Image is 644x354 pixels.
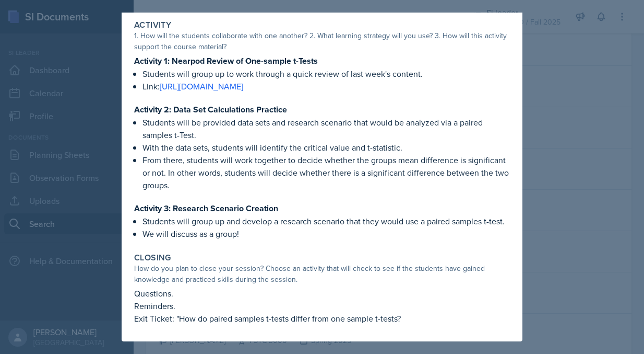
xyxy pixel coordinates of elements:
p: Students will group up to work through a quick review of last week's content. [142,67,510,80]
p: Link: [142,80,510,93]
strong: Activity 3: Research Scenario Creation [134,202,278,214]
p: Reminders. [134,300,510,312]
p: We will discuss as a group! [142,227,510,240]
p: From there, students will work together to decide whether the groups mean difference is significa... [142,154,510,191]
p: Questions. [134,287,510,300]
p: Students will group up and develop a research scenario that they would use a paired samples t-test. [142,215,510,227]
p: Exit Ticket: "How do paired samples t-tests differ from one sample t-tests? [134,312,510,325]
label: Activity [134,20,171,30]
strong: Activity 2: Data Set Calculations Practice [134,104,287,116]
a: [URL][DOMAIN_NAME] [160,81,243,92]
div: 1. How will the students collaborate with one another? 2. What learning strategy will you use? 3.... [134,30,510,52]
label: Closing [134,253,171,263]
p: Students will be provided data sets and research scenario that would be analyzed via a paired sam... [142,116,510,141]
strong: Activity 1: Nearpod Review of One-sample t-Tests [134,55,318,67]
p: With the data sets, students will identify the critical value and t-statistic. [142,141,510,154]
div: How do you plan to close your session? Choose an activity that will check to see if the students ... [134,263,510,285]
